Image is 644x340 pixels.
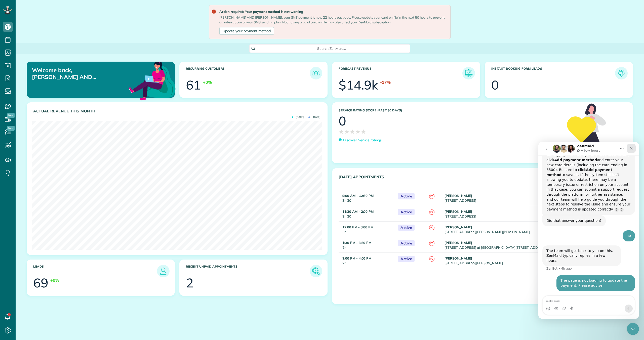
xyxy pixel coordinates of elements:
[339,115,346,127] div: 0
[339,79,378,91] div: $14.9k
[8,6,72,15] b: Plan and billing
[339,175,614,186] h3: [DATE] Appointments
[429,194,434,199] span: FC
[32,165,36,169] button: Start recording
[339,237,395,252] td: 2h
[24,165,28,169] button: Upload attachment
[398,240,415,246] span: Active
[4,133,97,155] div: FARY says…
[186,67,310,79] h3: Recurring Customers
[8,165,12,169] button: Emoji picker
[128,56,177,105] img: dashboard_welcome-42a62b7d889689a78055ac9021e634bf52bae3f8056760290aed330b23ab8690.png
[616,68,626,78] img: icon_form_leads-04211a6a04a5b2264e4ee56bc0799ec3eb69b7e499cbb523a139df1d13a81ae0.png
[7,126,15,131] span: New
[342,194,374,198] strong: 9:00 AM - 12:30 PM
[76,66,80,70] a: Source reference 101927:
[339,221,395,237] td: 3h
[443,221,612,237] td: [STREET_ADDRESS][PERSON_NAME][PERSON_NAME]
[350,127,355,136] span: ★
[42,11,77,15] b: Payment methods
[443,237,612,252] td: [STREET_ADDRESS] at [GEOGRAPHIC_DATA][STREET_ADDRESS]
[355,127,361,136] span: ★
[339,109,562,112] h3: Service Rating score (past 30 days)
[464,68,474,78] img: icon_forecast_revenue-8c13a41c7ed35a8dcfafea3cbb826a0462acb37728057bba2d056411b612bbbe.png
[16,165,20,169] button: Gif picker
[443,206,612,221] td: [STREET_ADDRESS]
[429,209,434,215] span: FC
[429,256,434,262] span: FC
[342,225,373,229] strong: 12:00 PM - 3:00 PM
[339,190,395,206] td: 3h 30
[86,163,94,171] button: Send a message…
[8,26,74,35] b: Add payment method
[398,256,415,262] span: Active
[219,27,274,35] a: Update your payment method
[8,125,33,128] div: ZenBot • 4h ago
[445,256,472,260] strong: [PERSON_NAME]
[445,241,472,245] strong: [PERSON_NAME]
[16,16,59,20] b: Add payment method
[50,277,59,283] div: +0%
[8,76,63,81] div: Did that answer your question?
[4,73,97,89] div: ZenBot says…
[88,92,93,97] div: no
[339,252,395,268] td: 2h
[445,225,472,229] strong: [PERSON_NAME]
[339,67,462,79] h3: Forecast Revenue
[22,136,93,146] div: The page is not loading to update the payment. Please advise
[4,104,83,124] div: The team will get back to you on this. ZenMaid typically replies in a few hours.ZenBot • 4h ago
[292,116,304,118] span: [DATE]
[186,79,201,91] div: 61
[219,9,446,14] strong: Action required: Your payment method is not working
[203,79,212,85] div: +0%
[361,127,366,136] span: ★
[308,116,320,118] span: [DATE]
[186,265,310,277] h3: Recent unpaid appointments
[33,265,157,277] h3: Leads
[8,107,78,121] div: The team will get back to you on this. ZenMaid typically replies in a few hours.
[186,277,193,289] div: 2
[339,206,395,221] td: 2h 30
[342,241,371,245] strong: 1:30 PM - 3:30 PM
[538,142,639,319] iframe: Intercom live chat
[4,89,97,104] div: FARY says…
[429,241,434,246] span: FC
[445,209,472,214] strong: [PERSON_NAME]
[627,323,639,335] iframe: Intercom live chat
[398,209,415,215] span: Active
[429,225,434,230] span: FC
[398,225,415,231] span: Active
[4,73,67,84] div: Did that answer your question?
[491,79,499,91] div: 0
[339,127,344,136] span: ★
[18,133,97,149] div: The page is not loading to update the payment. Please advise
[491,67,615,79] h3: Instant Booking Form Leads
[445,194,472,198] strong: [PERSON_NAME]
[33,277,48,289] div: 69
[443,252,612,268] td: [STREET_ADDRESS][PERSON_NAME]
[84,89,97,100] div: no
[343,138,382,143] p: Discover Service ratings
[311,266,321,276] img: icon_unpaid_appointments-47b8ce3997adf2238b356f14209ab4cced10bd1f174958f3ca8f1d0dd7fffeee.png
[158,266,168,276] img: icon_leads-1bed01f49abd5b7fead27621c3d59655bb73ed531f8eeb49469d10e621d6b896.png
[342,209,374,214] strong: 11:30 AM - 2:00 PM
[219,15,446,25] div: [PERSON_NAME] AND [PERSON_NAME], your SMS payment is now 22 hours past due. Please update your ca...
[342,256,371,260] strong: 2:00 PM - 4:00 PM
[398,193,415,199] span: Active
[81,66,85,70] a: Source reference 6494848:
[7,113,15,118] span: New
[4,154,96,163] textarea: Message…
[339,138,382,143] a: Discover Service ratings
[380,79,391,85] div: -17%
[311,68,321,78] img: icon_recurring_customers-cf858462ba22bcd05b5a5880d41d6543d210077de5bb9ebc9590e49fd87d84ed.png
[32,67,128,80] p: Welcome back, [PERSON_NAME] AND [PERSON_NAME]!
[344,127,350,136] span: ★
